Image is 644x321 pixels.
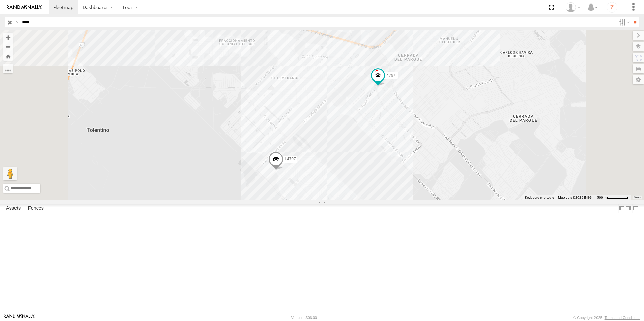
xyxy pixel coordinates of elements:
label: Measure [3,64,13,73]
span: 4797 [387,73,396,78]
div: © Copyright 2025 - [573,316,640,320]
label: Search Query [14,17,20,27]
span: 500 m [597,195,607,199]
a: Terms (opens in new tab) [634,196,641,199]
label: Map Settings [633,75,644,84]
label: Assets [3,204,24,213]
button: Drag Pegman onto the map to open Street View [3,167,17,180]
label: Search Filter Options [616,17,631,27]
button: Map Scale: 500 m per 61 pixels [595,195,631,200]
div: rob jurad [563,2,583,12]
label: Hide Summary Table [632,204,639,213]
span: Map data ©2025 INEGI [558,195,593,199]
span: L4797 [285,157,296,162]
a: Terms and Conditions [605,316,640,320]
button: Zoom in [3,33,13,42]
label: Fences [25,204,47,213]
a: Visit our Website [4,314,35,321]
button: Zoom Home [3,51,13,61]
label: Dock Summary Table to the Left [618,204,625,213]
div: Version: 306.00 [291,316,317,320]
button: Zoom out [3,42,13,51]
img: rand-logo.svg [7,5,42,10]
button: Keyboard shortcuts [525,195,554,200]
label: Dock Summary Table to the Right [625,204,632,213]
i: ? [607,2,617,13]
